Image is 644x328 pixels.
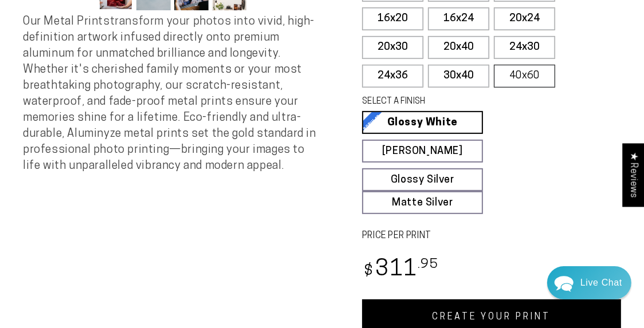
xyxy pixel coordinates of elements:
[428,36,489,59] label: 20x40
[362,230,621,243] label: PRICE PER PRINT
[428,65,489,88] label: 30x40
[494,65,555,88] label: 40x60
[494,36,555,59] label: 24x30
[428,7,489,30] label: 16x24
[364,264,374,279] span: $
[362,96,513,108] legend: SELECT A FINISH
[622,143,644,207] div: Click to open Judge.me floating reviews tab
[494,7,555,30] label: 20x24
[362,65,423,88] label: 24x36
[362,168,483,191] a: Glossy Silver
[362,36,423,59] label: 20x30
[418,258,438,271] sup: .95
[362,140,483,163] a: [PERSON_NAME]
[362,259,438,281] bdi: 311
[362,191,483,214] a: Matte Silver
[580,266,622,299] div: Contact Us Directly
[362,111,483,134] a: Glossy White
[547,266,631,299] div: Chat widget toggle
[362,7,423,30] label: 16x20
[23,16,316,172] span: Our Metal Prints transform your photos into vivid, high-definition artwork infused directly onto ...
